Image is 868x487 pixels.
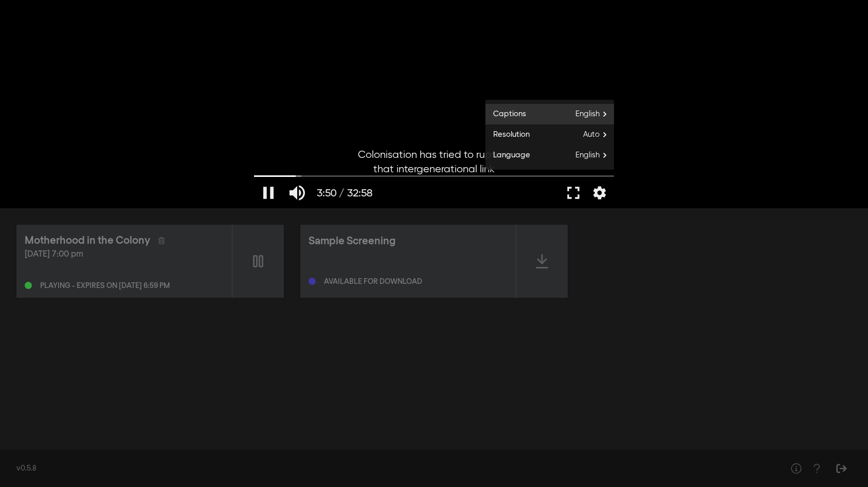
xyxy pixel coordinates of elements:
[40,282,170,290] div: Playing - expires on [DATE] 6:59 pm
[588,177,611,208] button: More settings
[485,150,530,161] span: Language
[25,248,224,261] div: [DATE] 7:00 pm
[25,233,150,248] div: Motherhood in the Colony
[312,177,377,208] button: 3:50 / 32:58
[559,177,588,208] button: Full screen
[324,278,422,285] div: Available for download
[485,124,614,145] button: Resolution
[575,106,614,122] span: English
[806,458,827,479] button: Help
[583,127,614,142] span: Auto
[485,145,614,166] button: Language
[485,129,530,141] span: Resolution
[309,233,395,249] div: Sample Screening
[485,109,526,120] span: Captions
[786,458,806,479] button: Help
[575,148,614,163] span: English
[831,458,852,479] button: Sign Out
[283,177,312,208] button: Mute
[254,177,283,208] button: Pause
[485,104,614,124] button: Captions
[16,463,765,474] div: v0.5.8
